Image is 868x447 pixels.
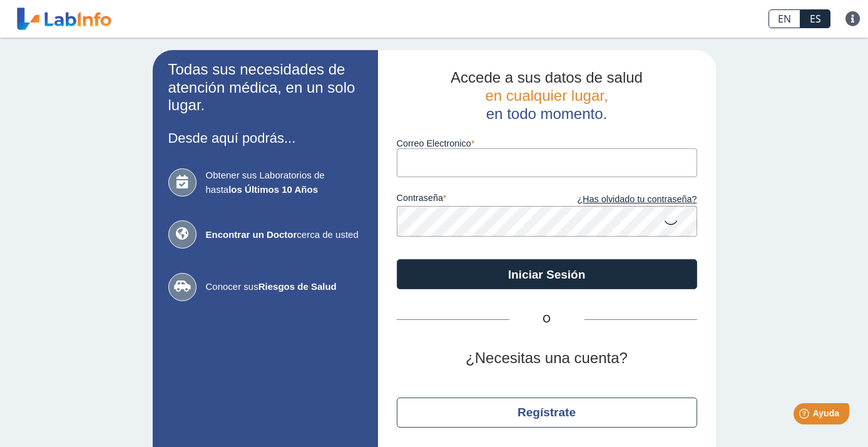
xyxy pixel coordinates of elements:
span: Obtener sus Laboratorios de hasta [206,168,362,197]
span: Conocer sus [206,280,362,294]
a: EN [768,9,800,28]
span: Accede a sus datos de salud [451,69,643,86]
label: contraseña [397,193,547,207]
b: Riesgos de Salud [258,281,337,292]
h2: Todas sus necesidades de atención médica, en un solo lugar. [168,61,362,115]
span: en cualquier lugar, [485,87,608,104]
button: Regístrate [397,398,697,428]
h2: ¿Necesitas una cuenta? [397,349,697,367]
h3: Desde aquí podrás... [168,130,362,146]
iframe: Help widget launcher [757,398,854,433]
b: Encontrar un Doctor [206,229,297,240]
span: en todo momento. [486,105,607,122]
span: O [509,312,585,327]
button: Iniciar Sesión [397,259,697,289]
b: los Últimos 10 Años [228,184,318,195]
a: ES [800,9,830,28]
span: cerca de usted [206,228,362,242]
label: Correo Electronico [397,138,697,148]
a: ¿Has olvidado tu contraseña? [547,193,697,207]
